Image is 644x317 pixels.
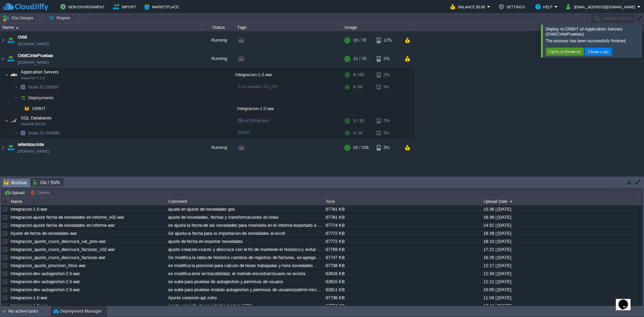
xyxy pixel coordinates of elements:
[10,287,80,292] a: Integracion-dev-autogestion-2.0.war
[353,82,362,92] div: 8 / 60
[238,118,269,122] span: no SLB access
[16,27,19,29] img: AMDAwAAAACH5BAEAAAAALAAAAAABAAEAAAICRAEAOw==
[535,3,554,11] button: Help
[14,93,18,103] img: AMDAwAAAACH5BAEAAAAALAAAAAABAAEAAAICRAEAOw==
[20,69,60,75] span: Application Servers
[353,68,364,82] div: 8 / 60
[547,49,583,55] button: Open in Browser
[21,76,45,80] span: GlassFish 5.1.0
[10,247,115,252] a: Integracion_ajuste_cruce_descruce_facturas_v02.war
[353,31,366,49] div: 10 / 70
[28,130,45,136] span: Node ID:
[32,106,47,111] span: ORBIT
[546,38,640,44] div: The process has been successfully finished.
[6,31,15,49] img: AMDAwAAAACH5BAEAAAAALAAAAAABAAEAAAICRAEAOw==
[28,95,55,101] span: Deployments
[113,3,138,11] button: Import
[324,262,481,269] div: 67738 KB
[6,139,15,157] img: AMDAwAAAACH5BAEAAAAALAAAAAABAAEAAAICRAEAOw==
[324,221,481,229] div: 67774 KB
[482,270,639,277] div: 12:34 | [DATE]
[14,82,18,92] img: AMDAwAAAACH5BAEAAAAALAAAAAABAAEAAAICRAEAOw==
[482,246,639,253] div: 17:22 | [DATE]
[377,68,398,82] div: 2%
[18,141,44,148] a: referidoscinte
[9,68,18,82] img: AMDAwAAAACH5BAEAAAAALAAAAAABAAEAAAICRAEAOw==
[482,198,639,205] div: Upload Date
[18,41,49,47] a: [DOMAIN_NAME]
[482,262,639,269] div: 12:17 | [DATE]
[9,198,166,205] div: Name
[28,85,45,90] span: Node ID:
[202,31,235,49] div: Running
[353,139,369,157] div: 53 / 106
[4,178,27,187] span: Archive
[482,294,639,302] div: 11:04 | [DATE]
[482,302,639,310] div: 17:44 | [DATE]
[10,207,47,212] a: Integracion-1.0.war
[18,103,22,114] img: AMDAwAAAACH5BAEAAAAALAAAAAABAAEAAAICRAEAOw==
[49,13,72,23] button: Region
[482,205,639,213] div: 15:36 | [DATE]
[166,270,323,277] div: se modifica error en trazabilidad, el metodo encontrarUsuario no existia
[53,308,102,315] button: Deployment Manager
[166,262,323,269] div: se modifica la provision para calculo de horas trabajadas y hora novedades
[482,254,639,261] div: 16:26 | [DATE]
[20,115,53,121] span: SQL Databases
[28,130,60,136] span: 206896
[166,237,323,245] div: ajuste de fecha en exportar novedades
[18,34,27,41] a: Orbit
[482,278,639,285] div: 12:12 | [DATE]
[10,271,80,276] a: Integracion-dev-autogestion-2.0.war
[566,3,637,11] button: [EMAIL_ADDRESS][DOMAIN_NAME]
[343,23,414,31] div: Usage
[18,148,49,155] a: [DOMAIN_NAME]
[324,246,481,253] div: 67769 KB
[166,286,323,294] div: se sube para pruebas modulo autogestion y permisos de usuarios(admin inicialmente)
[166,294,323,302] div: Ajuste conexión api zoho
[1,23,201,31] div: Name
[324,254,481,261] div: 67747 KB
[22,103,32,114] img: AMDAwAAAACH5BAEAAAAALAAAAAABAAEAAAICRAEAOw==
[377,114,398,127] div: 2%
[166,254,323,261] div: Se modifica la tabla de historico cambios de registros de facturas, se agrega el maestro estados ...
[324,198,481,205] div: Size
[144,3,181,11] button: Marketplace
[482,237,639,245] div: 18:10 | [DATE]
[28,84,60,90] span: 206897
[324,237,481,245] div: 67772 KB
[235,103,342,114] div: Integracion-1.0.war
[60,3,107,11] button: New Environment
[166,229,323,237] div: Se ajusta la fecha para la importacion de novedades al excel
[18,82,28,92] img: AMDAwAAAACH5BAEAAAAALAAAAAABAAEAAAICRAEAOw==
[28,84,60,90] a: Node ID:206897
[586,49,611,55] button: Show Logs
[324,270,481,277] div: 62816 KB
[10,263,86,268] a: Integracion_ajuste_provision_hitss.war
[324,302,481,310] div: 67734 KB
[167,198,324,205] div: Comment
[202,50,235,68] div: Running
[10,303,47,308] a: Integracion-1.0.war
[377,82,398,92] div: 2%
[499,3,527,11] button: Settings
[235,68,342,82] div: Integracion-1.0.war
[10,255,105,260] a: Integracion_ajuste_cruce_descruce_facturas.war
[18,52,53,59] a: OrbitCintePruebas
[10,231,77,236] a: Ajuste de fecha de novedades.war
[10,279,80,284] a: Integracion-dev-autogestion-2.0.war
[166,302,323,310] div: ajuste consulta de novedades modulo GOS
[238,130,250,135] span: [DATE]
[10,223,115,228] a: Integracion-ajuste fecha de novedades en informe.war
[14,128,18,138] img: AMDAwAAAACH5BAEAAAAALAAAAAABAAEAAAICRAEAOw==
[202,139,235,157] div: Running
[377,50,398,68] div: 2%
[450,3,487,11] button: Balance $0.00
[5,68,9,82] img: AMDAwAAAACH5BAEAAAAALAAAAAABAAEAAAICRAEAOw==
[8,306,50,317] div: No active tasks
[5,114,9,127] img: AMDAwAAAACH5BAEAAAAALAAAAAABAAEAAAICRAEAOw==
[238,85,277,89] span: 5.1.0-openjdk-1.8.0_275
[6,50,15,68] img: AMDAwAAAACH5BAEAAAAALAAAAAABAAEAAAICRAEAOw==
